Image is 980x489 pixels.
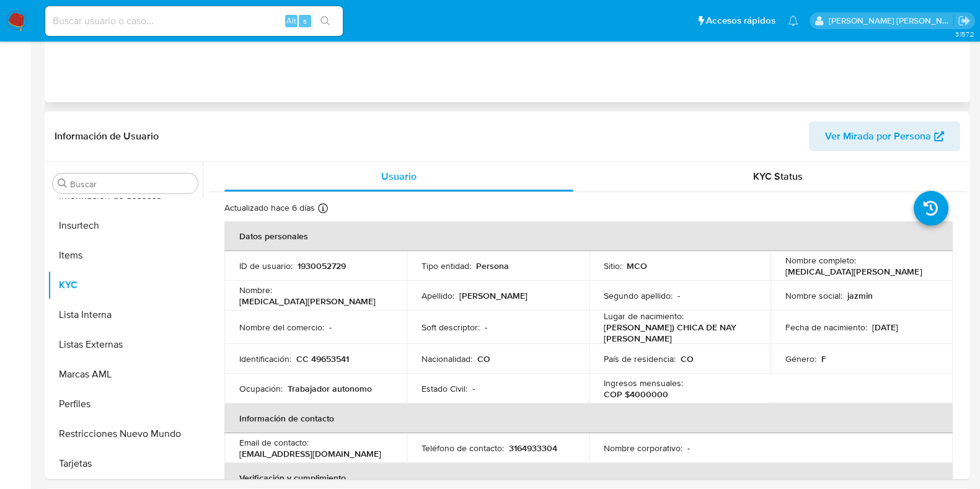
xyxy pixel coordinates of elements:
[627,260,647,271] p: MCO
[604,311,684,322] p: Lugar de nacimiento :
[381,169,417,183] span: Usuario
[788,15,798,26] a: Notificaciones
[706,14,775,27] span: Accesos rápidos
[604,353,676,364] p: País de residencia :
[288,383,372,394] p: Trabajador autonomo
[422,260,471,271] p: Tipo entidad :
[459,290,528,301] p: [PERSON_NAME]
[785,353,816,364] p: Género :
[286,15,296,27] span: Alt
[422,290,454,301] p: Apellido :
[872,322,898,333] p: [DATE]
[422,353,472,364] p: Nacionalidad :
[45,13,343,29] input: Buscar usuario o caso...
[809,121,960,151] button: Ver Mirada por Persona
[48,389,203,419] button: Perfiles
[825,121,931,151] span: Ver Mirada por Persona
[958,14,971,27] a: Salir
[239,322,324,333] p: Nombre del comercio :
[239,260,293,271] p: ID de usuario :
[239,448,381,459] p: [EMAIL_ADDRESS][DOMAIN_NAME]
[821,353,826,364] p: F
[509,443,557,454] p: 3164933304
[604,389,668,400] p: COP $4000000
[477,353,490,364] p: CO
[785,255,856,266] p: Nombre completo :
[604,322,751,344] p: [PERSON_NAME]) CHICA DE NAY [PERSON_NAME]
[785,322,867,333] p: Fecha de nacimiento :
[48,270,203,300] button: KYC
[422,322,480,333] p: Soft descriptor :
[604,377,683,389] p: Ingresos mensuales :
[847,290,873,301] p: jazmin
[485,322,487,333] p: -
[239,383,283,394] p: Ocupación :
[422,443,504,454] p: Teléfono de contacto :
[303,15,307,27] span: s
[604,443,682,454] p: Nombre corporativo :
[224,221,953,251] th: Datos personales
[753,169,803,183] span: KYC Status
[955,29,974,39] span: 3.157.2
[48,359,203,389] button: Marcas AML
[224,403,953,433] th: Información de contacto
[48,419,203,449] button: Restricciones Nuevo Mundo
[70,178,193,190] input: Buscar
[422,383,467,394] p: Estado Civil :
[239,284,272,296] p: Nombre :
[681,353,694,364] p: CO
[829,15,954,27] p: juan.montanobonaga@mercadolibre.com.co
[239,353,291,364] p: Identificación :
[55,130,159,143] h1: Información de Usuario
[48,240,203,270] button: Items
[785,290,842,301] p: Nombre social :
[48,449,203,478] button: Tarjetas
[224,202,315,214] p: Actualizado hace 6 días
[472,383,475,394] p: -
[604,260,622,271] p: Sitio :
[239,296,376,307] p: [MEDICAL_DATA][PERSON_NAME]
[604,290,673,301] p: Segundo apellido :
[48,211,203,240] button: Insurtech
[239,437,309,448] p: Email de contacto :
[312,12,338,30] button: search-icon
[58,178,68,188] button: Buscar
[298,260,346,271] p: 1930052729
[48,330,203,359] button: Listas Externas
[785,266,922,277] p: [MEDICAL_DATA][PERSON_NAME]
[329,322,332,333] p: -
[678,290,680,301] p: -
[296,353,349,364] p: CC 49653541
[687,443,690,454] p: -
[48,300,203,330] button: Lista Interna
[476,260,509,271] p: Persona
